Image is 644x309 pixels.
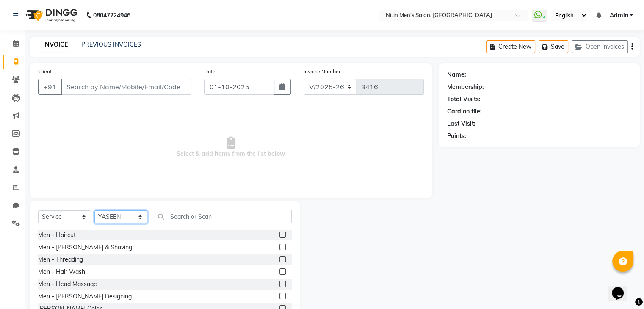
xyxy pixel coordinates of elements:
[22,3,80,27] img: logo
[447,95,481,104] div: Total Visits:
[154,210,292,223] input: Search or Scan
[61,79,191,95] input: Search by Name/Mobile/Email/Code
[38,255,83,264] div: Men - Threading
[38,280,97,289] div: Men - Head Massage
[609,11,628,20] span: Admin
[38,292,132,301] div: Men - [PERSON_NAME] Designing
[93,3,130,27] b: 08047224946
[447,107,482,116] div: Card on file:
[38,268,85,276] div: Men - Hair Wash
[304,68,340,75] label: Invoice Number
[447,119,475,128] div: Last Visit:
[81,41,141,48] a: PREVIOUS INVOICES
[204,68,216,75] label: Date
[608,275,636,301] iframe: chat widget
[486,40,535,53] button: Create New
[447,70,466,79] div: Name:
[447,132,466,141] div: Points:
[38,79,62,95] button: +91
[38,105,424,190] span: Select & add items from the list below
[539,40,568,53] button: Save
[38,243,132,252] div: Men - [PERSON_NAME] & Shaving
[40,37,71,52] a: INVOICE
[572,40,628,53] button: Open Invoices
[447,83,484,91] div: Membership:
[38,231,76,240] div: Men - Haircut
[38,68,52,75] label: Client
